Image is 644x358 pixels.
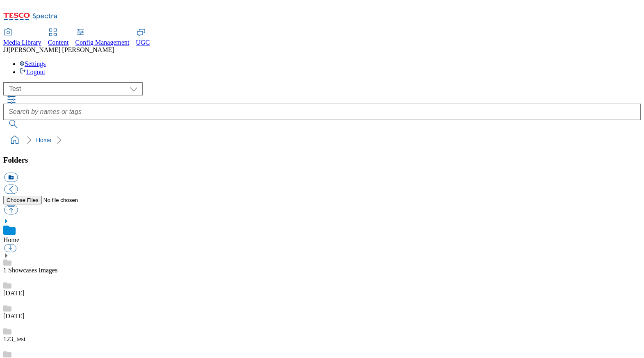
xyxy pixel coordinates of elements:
span: Content [48,39,69,46]
nav: breadcrumb [3,132,641,148]
a: Home [36,137,51,143]
a: Config Management [75,29,130,46]
a: home [8,134,21,147]
a: [DATE] [3,313,25,319]
h3: Folders [3,156,641,165]
span: Config Management [75,39,130,46]
a: [DATE] [3,290,25,297]
a: Content [48,29,69,46]
a: Home [3,236,19,243]
span: Media Library [3,39,41,46]
a: Media Library [3,29,41,46]
span: [PERSON_NAME] [PERSON_NAME] [8,46,114,53]
a: 123_test [3,335,25,342]
a: 1 Showcases Images [3,267,57,274]
span: JJ [3,46,8,53]
a: Settings [20,60,46,67]
span: UGC [136,39,150,46]
a: UGC [136,29,150,46]
input: Search by names or tags [3,104,641,120]
a: Logout [20,68,45,75]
